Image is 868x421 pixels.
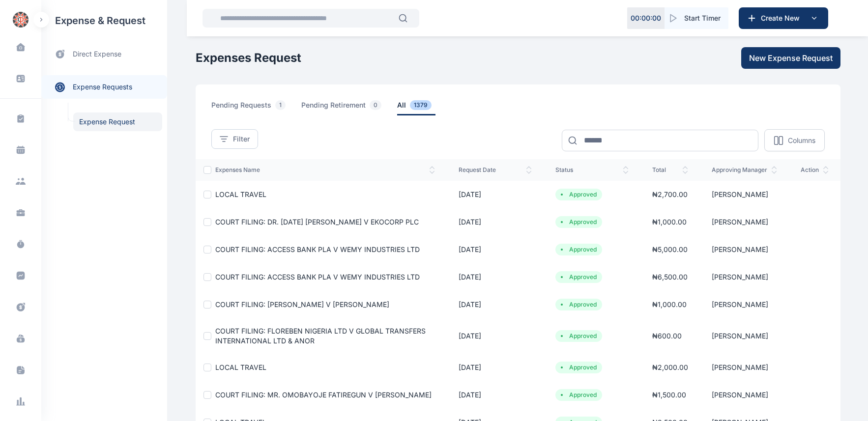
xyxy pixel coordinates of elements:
[757,13,808,23] span: Create New
[559,246,598,253] li: Approved
[196,50,301,66] h1: Expenses Request
[712,166,777,174] span: approving manager
[700,354,789,381] td: [PERSON_NAME]
[447,263,544,291] td: [DATE]
[801,166,829,174] span: action
[73,49,121,59] span: direct expense
[559,364,598,371] li: Approved
[41,67,167,99] div: expense requests
[215,300,389,309] a: COURT FILING: [PERSON_NAME] V [PERSON_NAME]
[764,129,825,151] button: Columns
[559,273,598,281] li: Approved
[301,100,397,115] a: pending retirement0
[215,218,419,226] a: COURT FILING: DR. [DATE] [PERSON_NAME] V EKOCORP PLC
[741,47,840,69] button: New Expense Request
[559,391,598,399] li: Approved
[215,245,420,253] a: COURT FILING: ACCESS BANK PLA V WEMY INDUSTRIES LTD
[559,191,598,198] li: Approved
[700,236,789,263] td: [PERSON_NAME]
[447,181,544,208] td: [DATE]
[447,318,544,354] td: [DATE]
[215,190,266,198] a: LOCAL TRAVEL
[215,391,432,399] a: COURT FILING: MR. OMOBAYOJE FATIREGUN V [PERSON_NAME]
[684,13,721,23] span: Start Timer
[749,52,833,64] span: New Expense Request
[211,100,289,115] span: pending requests
[447,291,544,318] td: [DATE]
[459,166,532,174] span: request date
[652,391,686,399] span: ₦ 1,500.00
[652,300,687,309] span: ₦ 1,000.00
[700,381,789,409] td: [PERSON_NAME]
[215,327,426,345] a: COURT FILING: FLOREBEN NIGERIA LTD V GLOBAL TRANSFERS INTERNATIONAL LTD & ANOR
[447,381,544,409] td: [DATE]
[215,273,420,281] a: COURT FILING: ACCESS BANK PLA V WEMY INDUSTRIES LTD
[652,190,688,198] span: ₦ 2,700.00
[211,100,301,115] a: pending requests1
[652,363,688,371] span: ₦ 2,000.00
[215,166,435,174] span: expenses Name
[652,166,688,174] span: total
[301,100,385,115] span: pending retirement
[700,318,789,354] td: [PERSON_NAME]
[652,245,688,253] span: ₦ 5,000.00
[700,291,789,318] td: [PERSON_NAME]
[211,129,258,149] button: Filter
[215,363,266,371] a: LOCAL TRAVEL
[370,100,381,110] span: 0
[233,134,250,144] span: Filter
[410,100,432,110] span: 1379
[447,208,544,236] td: [DATE]
[41,41,167,67] a: direct expense
[739,7,828,29] button: Create New
[397,100,435,115] span: all
[631,13,661,23] p: 00 : 00 : 00
[41,75,167,99] a: expense requests
[447,354,544,381] td: [DATE]
[652,218,687,226] span: ₦ 1,000.00
[275,100,286,110] span: 1
[700,263,789,291] td: [PERSON_NAME]
[397,100,447,115] a: all1379
[652,273,688,281] span: ₦ 6,500.00
[447,236,544,263] td: [DATE]
[652,332,682,340] span: ₦ 600.00
[73,112,162,131] a: Expense Request
[700,181,789,208] td: [PERSON_NAME]
[559,332,598,340] li: Approved
[665,7,728,29] button: Start Timer
[559,218,598,226] li: Approved
[700,208,789,236] td: [PERSON_NAME]
[555,166,629,174] span: status
[559,301,598,309] li: Approved
[788,136,815,145] p: Columns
